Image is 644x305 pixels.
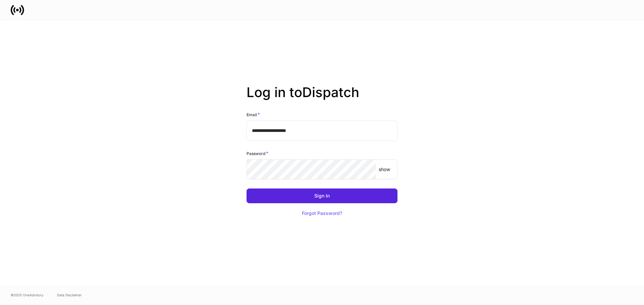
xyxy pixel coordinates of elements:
a: Data Disclaimer [57,292,82,298]
h6: Password [247,150,268,157]
button: Sign In [247,188,397,203]
p: show [379,166,390,173]
div: Sign In [314,194,330,198]
div: Forgot Password? [302,211,342,216]
button: Forgot Password? [293,206,351,221]
span: © 2025 OneAdvisory [11,292,44,298]
h6: Email [247,111,260,118]
h2: Log in to Dispatch [247,84,397,111]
